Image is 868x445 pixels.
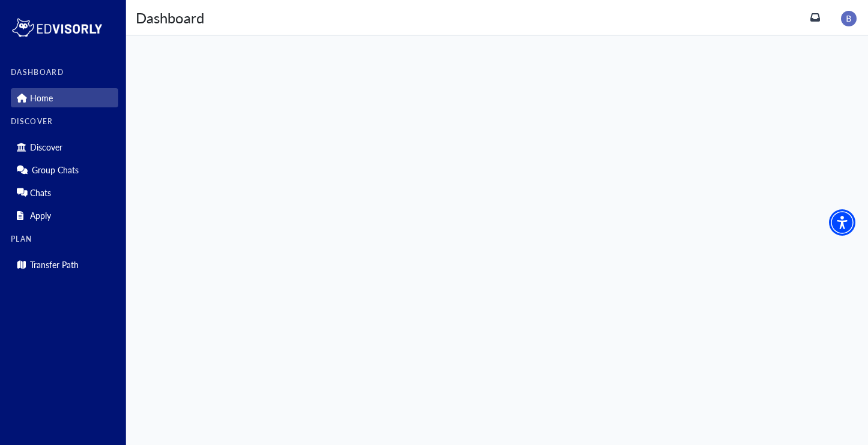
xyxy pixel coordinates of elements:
p: Transfer Path [30,260,79,270]
img: logo [11,16,103,40]
p: Apply [30,211,51,221]
div: Group Chats [11,160,118,179]
div: Home [11,88,118,107]
div: Transfer Path [11,255,118,274]
div: Discover [11,137,118,157]
label: DASHBOARD [11,68,118,77]
p: Group Chats [32,165,79,175]
div: Chats [11,183,118,202]
p: Discover [30,142,62,152]
div: Accessibility Menu [829,209,855,236]
div: Dashboard [136,7,204,28]
p: Chats [30,188,51,198]
img: image [841,11,857,26]
p: Home [30,93,53,103]
div: Apply [11,206,118,225]
label: PLAN [11,235,118,243]
label: DISCOVER [11,118,118,126]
